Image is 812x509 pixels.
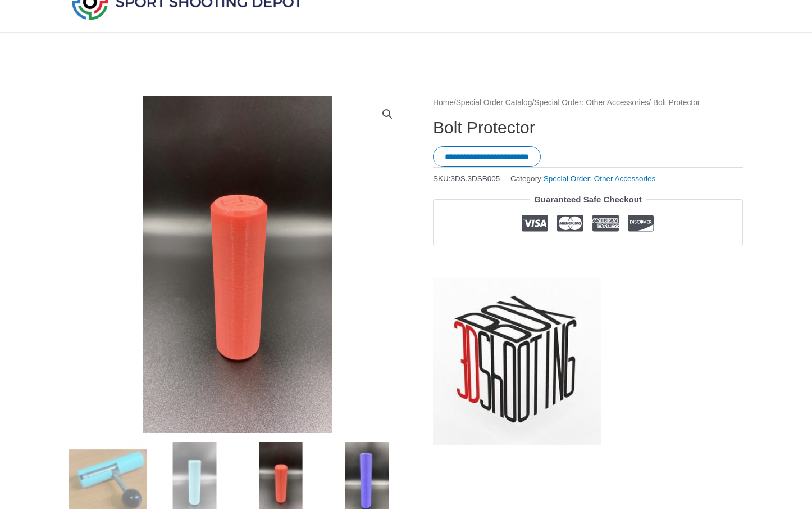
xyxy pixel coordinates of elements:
[433,277,601,445] a: 3D Shooting Box
[433,172,500,186] span: SKU:
[451,174,500,183] span: 3DS.3DSB005
[456,98,532,107] a: Special Order Catalog
[510,172,655,186] span: Category:
[544,174,656,183] a: Special Order: Other Accessories
[433,118,743,138] h1: Bolt Protector
[433,255,743,268] iframe: Customer reviews powered by Trustpilot
[377,104,398,124] a: View full-screen image gallery
[534,98,649,107] a: Special Order: Other Accessories
[433,96,743,110] nav: Breadcrumb
[530,192,646,208] legend: Guaranteed Safe Checkout
[433,98,454,107] a: Home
